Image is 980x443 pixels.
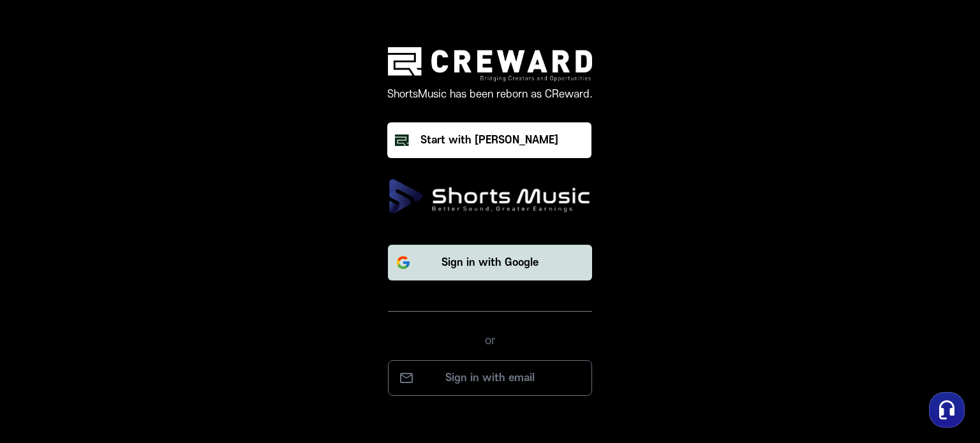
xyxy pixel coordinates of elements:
[189,356,220,367] span: Settings
[165,337,245,369] a: Settings
[84,337,165,369] a: Messages
[4,337,84,369] a: Home
[388,47,592,81] img: creward logo
[106,357,144,367] span: Messages
[387,122,593,158] a: Start with [PERSON_NAME]
[388,178,592,214] img: ShortsMusic
[388,245,592,280] button: Sign in with Google
[387,87,593,102] p: ShortsMusic has been reborn as CReward.
[401,370,579,386] p: Sign in with email
[420,133,558,148] div: Start with [PERSON_NAME]
[387,122,591,158] button: Start with [PERSON_NAME]
[388,360,592,396] button: Sign in with email
[442,255,538,270] p: Sign in with Google
[33,356,55,367] span: Home
[388,311,592,350] div: or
